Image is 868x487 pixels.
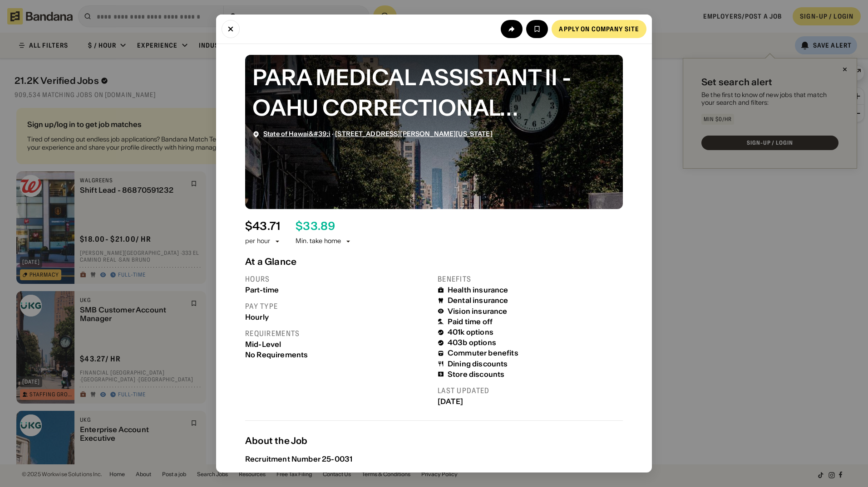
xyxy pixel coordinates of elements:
div: Requirements [245,329,430,338]
div: No Requirements [245,351,430,359]
div: Health insurance [448,286,508,294]
div: Min. take home [296,237,352,246]
div: Hours [245,274,430,284]
div: Paid time off [448,317,493,326]
div: Hourly [245,313,430,321]
div: per hour [245,237,270,246]
div: Pay type [245,302,430,311]
div: Store discounts [448,370,504,379]
div: 403b options [448,338,496,347]
div: Commuter benefits [448,349,518,357]
div: Dental insurance [448,296,508,305]
button: Close [222,20,240,38]
a: [STREET_ADDRESS][PERSON_NAME][US_STATE] [335,130,492,138]
div: Recruitment Number 25-0031 [245,454,352,463]
div: Benefits [438,274,623,284]
div: Dining discounts [448,360,508,368]
div: Part-time [245,286,430,294]
div: PARA MEDICAL ASSISTANT II - OAHU CORRECTIONAL FACILITIES - 5056329-0 [252,62,616,123]
a: State of Hawai&#39;i [263,130,330,138]
div: $ 43.71 [245,220,280,233]
div: 401k options [448,328,493,336]
div: $ 33.89 [296,220,335,233]
div: About the Job [245,435,623,446]
div: Apply on company site [559,26,639,32]
div: [DATE] [438,397,623,406]
div: Vision insurance [448,307,508,316]
div: Mid-Level [245,340,430,349]
div: · [263,130,493,138]
div: Last updated [438,386,623,395]
div: At a Glance [245,256,623,267]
